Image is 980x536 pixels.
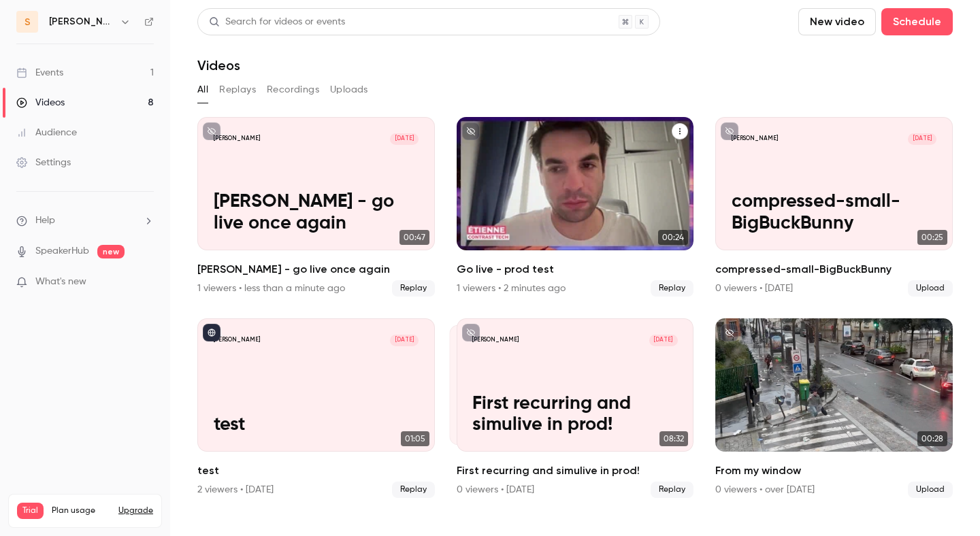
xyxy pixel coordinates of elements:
li: First recurring and simulive in prod! [457,318,694,498]
ul: Videos [197,117,953,498]
span: 08:32 [659,431,688,446]
li: test [197,318,435,498]
div: 1 viewers • 2 minutes ago [457,282,566,295]
a: [PERSON_NAME][DATE]compressed-small-BigBuckBunny00:25compressed-small-BigBuckBunny0 viewers • [DA... [715,117,953,297]
button: Recordings [267,79,319,101]
a: 00:28From my window0 viewers • over [DATE]Upload [715,318,953,498]
a: SpeakerHub [35,244,89,258]
span: 00:24 [658,230,688,245]
p: [PERSON_NAME] [214,336,260,344]
button: Uploads [330,79,368,101]
span: 00:28 [917,431,947,446]
span: Replay [392,482,435,498]
span: [DATE] [390,335,419,346]
h2: From my window [715,463,953,479]
h2: First recurring and simulive in prod! [457,463,694,479]
h6: [PERSON_NAME] [49,15,114,29]
iframe: Noticeable Trigger [137,276,154,288]
li: Go live - prod test [457,117,694,297]
a: [PERSON_NAME][DATE]test01:05test2 viewers • [DATE]Replay [197,318,435,498]
span: Help [35,214,55,228]
p: [PERSON_NAME] [732,135,778,143]
span: Upload [908,280,953,297]
li: help-dropdown-opener [16,214,154,228]
span: Replay [651,482,693,498]
span: What's new [35,275,86,289]
div: 1 viewers • less than a minute ago [197,282,345,295]
div: 0 viewers • [DATE] [715,282,793,295]
div: Settings [16,156,71,169]
div: Search for videos or events [209,15,345,29]
button: New video [798,8,876,35]
button: published [203,324,220,341]
a: [PERSON_NAME][DATE]First recurring and simulive in prod!08:32[PERSON_NAME][DATE]First recurring a... [457,318,694,498]
h1: Videos [197,57,240,73]
button: unpublished [203,122,220,140]
p: First recurring and simulive in prod! [472,393,678,436]
h2: Go live - prod test [457,261,694,278]
p: [PERSON_NAME] [214,135,260,143]
span: [DATE] [390,133,419,145]
span: 01:05 [401,431,429,446]
span: Replay [651,280,693,297]
div: Events [16,66,63,80]
div: 0 viewers • over [DATE] [715,483,815,497]
span: s [24,15,31,29]
span: Trial [17,503,44,519]
li: etienne - go live once again [197,117,435,297]
a: [PERSON_NAME][DATE][PERSON_NAME] - go live once again00:47[PERSON_NAME] - go live once again1 vie... [197,117,435,297]
p: [PERSON_NAME] [472,336,519,344]
button: All [197,79,208,101]
button: unpublished [462,122,480,140]
h2: test [197,463,435,479]
p: compressed-small-BigBuckBunny [732,191,937,234]
section: Videos [197,8,953,528]
button: Replays [219,79,256,101]
span: Plan usage [52,505,110,516]
button: unpublished [462,324,480,341]
span: new [97,245,125,258]
a: 00:24Go live - prod test1 viewers • 2 minutes agoReplay [457,117,694,297]
span: Replay [392,280,435,297]
p: test [214,414,419,436]
button: Upgrade [118,505,153,516]
span: [DATE] [908,133,936,145]
span: Upload [908,482,953,498]
span: 00:25 [917,230,947,245]
div: 0 viewers • [DATE] [457,483,534,497]
button: unpublished [721,122,738,140]
p: [PERSON_NAME] - go live once again [214,191,419,234]
li: compressed-small-BigBuckBunny [715,117,953,297]
span: 00:47 [399,230,429,245]
div: Videos [16,96,65,110]
h2: compressed-small-BigBuckBunny [715,261,953,278]
li: From my window [715,318,953,498]
div: 2 viewers • [DATE] [197,483,274,497]
span: [DATE] [649,335,678,346]
button: unpublished [721,324,738,341]
h2: [PERSON_NAME] - go live once again [197,261,435,278]
button: Schedule [881,8,953,35]
div: Audience [16,126,77,139]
